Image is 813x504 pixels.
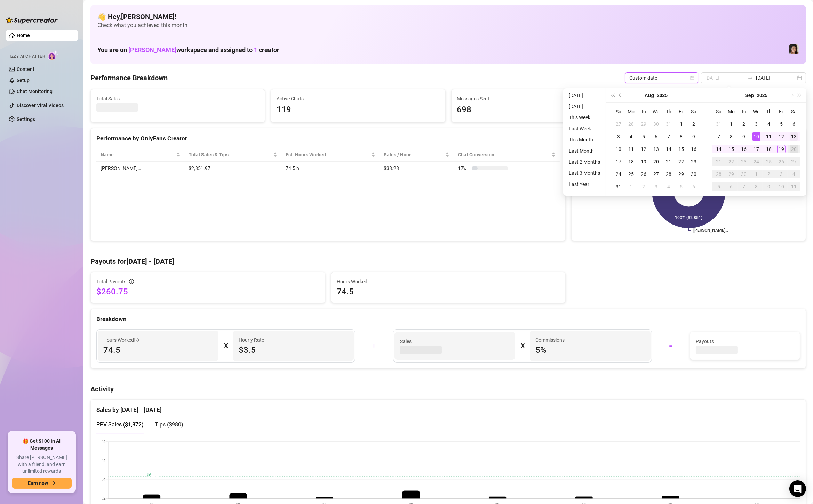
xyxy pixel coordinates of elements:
[790,182,798,191] div: 11
[90,257,806,266] h4: Payouts for [DATE] - [DATE]
[637,180,650,193] td: 2025-09-02
[677,132,685,141] div: 8
[657,88,668,102] button: Choose a year
[738,180,750,193] td: 2025-10-07
[712,130,725,143] td: 2025-09-07
[738,130,750,143] td: 2025-09-09
[627,145,635,153] div: 11
[625,180,637,193] td: 2025-09-01
[566,102,603,111] li: [DATE]
[566,113,603,122] li: This Week
[757,88,767,102] button: Choose a year
[727,132,735,141] div: 8
[715,170,723,178] div: 28
[650,180,662,193] td: 2025-09-03
[675,130,687,143] td: 2025-08-08
[566,158,603,166] li: Last 2 Months
[677,182,685,191] div: 5
[627,132,635,141] div: 4
[652,145,660,153] div: 13
[10,53,45,60] span: Izzy AI Chatter
[775,118,788,130] td: 2025-09-05
[763,130,775,143] td: 2025-09-11
[763,118,775,130] td: 2025-09-04
[750,130,763,143] td: 2025-09-10
[690,76,694,80] span: calendar
[96,148,184,162] th: Name
[359,340,389,351] div: +
[625,105,637,118] th: Mo
[763,180,775,193] td: 2025-10-09
[96,315,800,324] div: Breakdown
[687,155,700,168] td: 2025-08-23
[777,170,786,178] div: 3
[101,151,175,158] span: Name
[457,95,620,103] span: Messages Sent
[656,340,686,351] div: =
[715,157,723,166] div: 21
[693,228,728,233] text: [PERSON_NAME]…
[775,143,788,155] td: 2025-09-19
[687,168,700,180] td: 2025-08-30
[612,130,625,143] td: 2025-08-03
[277,95,439,103] span: Active Chats
[765,145,773,153] div: 18
[97,22,799,29] span: Check what you achieved this month
[677,120,685,128] div: 1
[775,168,788,180] td: 2025-10-03
[690,157,698,166] div: 23
[566,147,603,155] li: Last Month
[458,151,550,158] span: Chat Conversion
[763,143,775,155] td: 2025-09-18
[750,155,763,168] td: 2025-09-24
[650,143,662,155] td: 2025-08-13
[51,481,56,486] span: arrow-right
[738,168,750,180] td: 2025-09-30
[609,88,616,102] button: Last year (Control + left)
[96,400,800,415] div: Sales by [DATE] - [DATE]
[612,118,625,130] td: 2025-07-27
[687,180,700,193] td: 2025-09-06
[775,180,788,193] td: 2025-10-10
[566,180,603,188] li: Last Year
[614,120,623,128] div: 27
[155,421,183,428] span: Tips ( $980 )
[765,182,773,191] div: 9
[725,118,738,130] td: 2025-09-01
[705,74,745,82] input: Start date
[384,151,444,158] span: Sales / Hour
[765,170,773,178] div: 2
[457,103,620,116] span: 698
[712,180,725,193] td: 2025-10-05
[612,143,625,155] td: 2025-08-10
[727,170,735,178] div: 29
[750,180,763,193] td: 2025-10-08
[614,182,623,191] div: 31
[788,130,800,143] td: 2025-09-13
[675,105,687,118] th: Fr
[97,12,799,22] h4: 👋 Hey, [PERSON_NAME] !
[612,168,625,180] td: 2025-08-24
[337,278,560,285] span: Hours Worked
[17,78,30,83] a: Setup
[129,279,134,284] span: info-circle
[777,182,786,191] div: 10
[715,145,723,153] div: 14
[612,105,625,118] th: Su
[752,182,760,191] div: 8
[652,132,660,141] div: 6
[639,132,648,141] div: 5
[639,170,648,178] div: 26
[662,168,675,180] td: 2025-08-28
[788,143,800,155] td: 2025-09-20
[690,182,698,191] div: 6
[286,151,370,158] div: Est. Hours Worked
[725,130,738,143] td: 2025-09-08
[763,155,775,168] td: 2025-09-25
[727,120,735,128] div: 1
[788,105,800,118] th: Sa
[277,103,439,116] span: 119
[639,120,648,128] div: 29
[790,132,798,141] div: 13
[103,344,213,356] span: 74.5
